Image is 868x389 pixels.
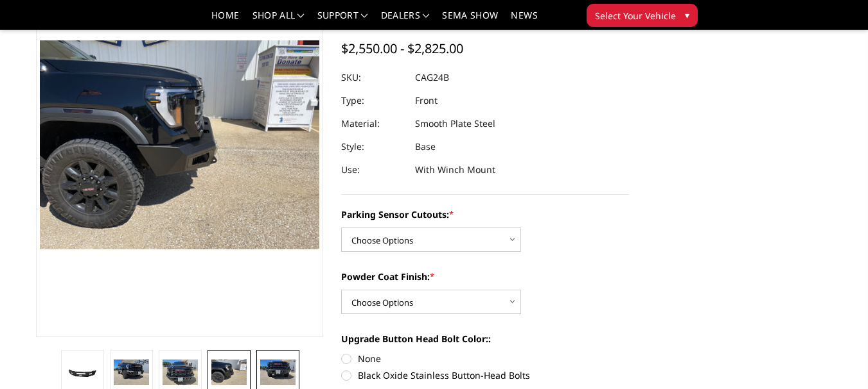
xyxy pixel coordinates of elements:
[341,352,629,365] label: None
[442,11,498,29] a: SEMA Show
[415,135,436,158] dd: Base
[685,8,689,22] span: ▾
[341,270,629,283] label: Powder Coat Finish:
[341,112,405,135] dt: Material:
[114,360,148,386] img: 2024-2025 GMC 2500-3500 - A2 Series - Base Front Bumper (winch mount)
[260,360,295,386] img: 2024-2025 GMC 2500-3500 - A2 Series - Base Front Bumper (winch mount)
[341,332,629,345] label: Upgrade Button Head Bolt Color::
[65,364,100,380] img: 2024-2025 GMC 2500-3500 - A2 Series - Base Front Bumper (winch mount)
[211,11,239,29] a: Home
[341,66,405,89] dt: SKU:
[381,11,430,29] a: Dealers
[595,9,676,22] span: Select Your Vehicle
[341,368,629,382] label: Black Oxide Stainless Button-Head Bolts
[341,208,629,221] label: Parking Sensor Cutouts:
[415,66,449,89] dd: CAG24B
[511,11,537,29] a: News
[415,158,495,181] dd: With Winch Mount
[252,11,305,29] a: shop all
[317,11,368,29] a: Support
[587,4,698,27] button: Select Your Vehicle
[415,112,495,135] dd: Smooth Plate Steel
[211,360,246,386] img: 2024-2025 GMC 2500-3500 - A2 Series - Base Front Bumper (winch mount)
[341,89,405,112] dt: Type:
[341,40,463,57] span: $2,550.00 - $2,825.00
[163,360,197,386] img: 2024-2025 GMC 2500-3500 - A2 Series - Base Front Bumper (winch mount)
[415,89,438,112] dd: Front
[341,135,405,158] dt: Style:
[341,158,405,181] dt: Use:
[804,327,868,389] iframe: Chat Widget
